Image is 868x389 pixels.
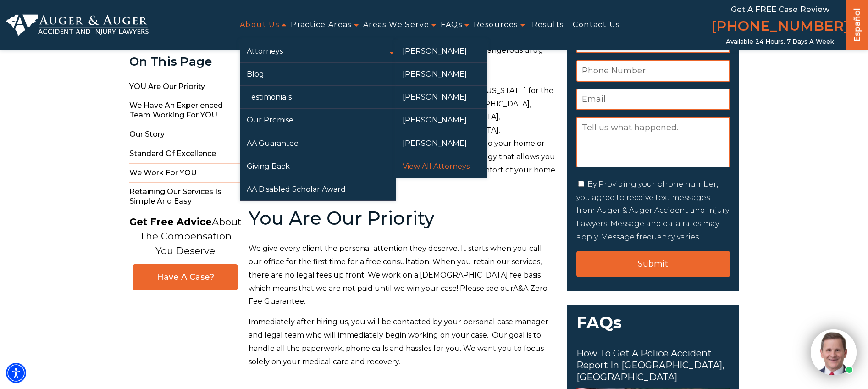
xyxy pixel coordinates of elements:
[240,15,279,35] a: About Us
[129,144,242,164] span: Standard of Excellence
[576,60,730,82] input: Phone Number
[129,216,212,228] strong: Get Free Advice
[129,78,242,97] span: YOU Are Our Priority
[711,16,849,38] a: [PHONE_NUMBER]
[576,180,729,241] label: By Providing your phone number, you agree to receive text messages from Auger & Auger Accident an...
[240,40,396,62] a: Attorneys
[396,63,487,85] a: [PERSON_NAME]
[249,244,542,292] span: We give every client the personal attention they deserve. It starts when you call our office for ...
[249,317,548,366] span: Immediately after hiring us, you will be contacted by your personal case manager and legal team w...
[363,15,430,35] a: Areas We Serve
[240,178,396,200] a: AA Disabled Scholar Award
[396,40,487,62] a: [PERSON_NAME]
[396,86,487,108] a: [PERSON_NAME]
[532,15,564,35] a: Results
[129,183,242,211] span: Retaining Our Services Is Simple and Easy
[396,155,487,178] a: View All Attorneys
[576,89,730,110] input: Email
[133,264,238,290] a: Have A Case?
[441,15,462,35] a: FAQs
[129,164,242,183] span: We Work For YOU
[396,132,487,155] a: [PERSON_NAME]
[129,96,242,125] span: We Have An Experienced Team Working For YOU
[240,63,396,85] a: Blog
[576,251,730,277] input: Submit
[811,329,857,375] img: Intaker widget Avatar
[567,305,739,348] span: FAQs
[240,155,396,178] a: Giving Back
[129,125,242,144] span: Our Story
[6,14,149,36] img: Auger & Auger Accident and Injury Lawyers Logo
[6,363,26,383] div: Accessibility Menu
[726,38,834,45] span: Available 24 Hours, 7 Days a Week
[573,15,619,35] a: Contact Us
[474,15,518,35] a: Resources
[129,215,241,258] p: About The Compensation You Deserve
[576,347,730,383] span: How to Get a Police Accident Report in [GEOGRAPHIC_DATA], [GEOGRAPHIC_DATA]
[731,5,829,14] span: Get a FREE Case Review
[249,207,434,229] b: You Are Our Priority
[291,15,352,35] a: Practice Areas
[240,132,396,155] a: AA Guarantee
[240,109,396,131] a: Our Promise
[129,55,242,68] div: On This Page
[142,272,228,283] span: Have A Case?
[240,86,396,108] a: Testimonials
[396,109,487,131] a: [PERSON_NAME]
